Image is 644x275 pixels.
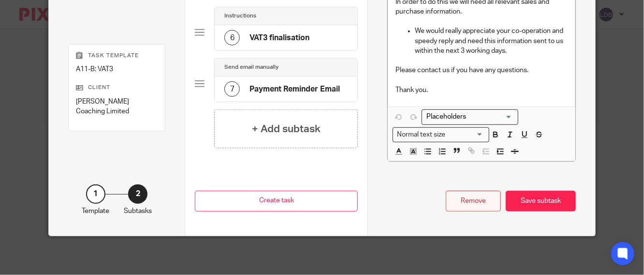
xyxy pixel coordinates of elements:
div: Placeholders [422,109,518,124]
p: A11-B: VAT3 [76,64,158,74]
input: Search for option [449,130,483,140]
div: 2 [128,184,147,204]
div: 6 [224,30,240,46]
h4: Instructions [224,12,256,20]
div: 1 [86,184,105,204]
p: Subtasks [124,206,152,216]
h4: Send email manually [224,63,278,71]
p: Thank you. [395,85,568,95]
div: Text styles [393,127,489,142]
p: We would really appreciate your co-operation and speedy reply and need this information sent to u... [415,26,568,56]
button: Create task [195,191,358,212]
span: Normal text size [395,130,448,140]
p: Template [82,206,109,216]
p: Task template [76,52,158,60]
div: Search for option [422,109,518,124]
h4: Payment Reminder Email [249,84,340,94]
div: Remove [446,191,501,212]
div: Search for option [393,127,489,142]
div: Save subtask [506,191,576,212]
p: Please contact us if you have any questions. [395,65,568,75]
p: Client [76,84,158,92]
h4: + Add subtask [252,122,321,137]
div: 7 [224,81,240,97]
input: Search for option [423,112,512,122]
p: [PERSON_NAME] Coaching Limited [76,97,158,117]
h4: VAT3 finalisation [249,33,309,43]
